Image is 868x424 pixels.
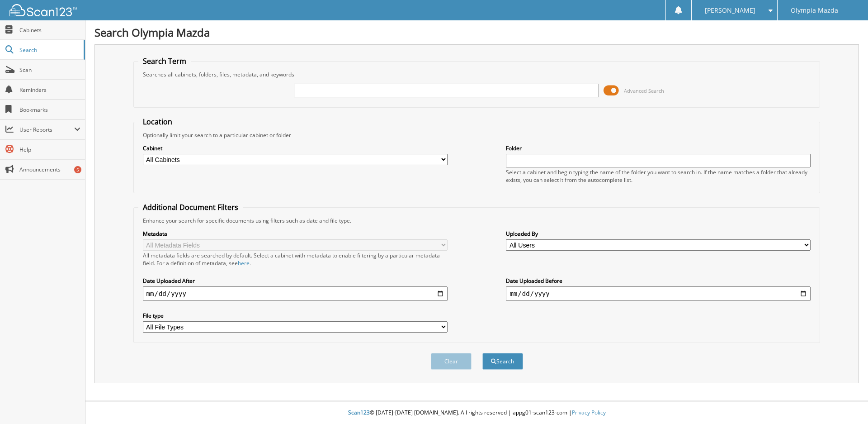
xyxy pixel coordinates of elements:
label: Date Uploaded Before [506,277,811,285]
div: All metadata fields are searched by default. Select a cabinet with metadata to enable filtering b... [143,252,448,267]
input: end [506,286,811,301]
span: Advanced Search [624,87,664,94]
legend: Location [138,117,177,127]
div: 5 [74,166,81,173]
h1: Search Olympia Mazda [94,25,859,40]
button: Search [482,353,523,370]
label: Date Uploaded After [143,277,448,285]
span: Search [19,46,79,54]
span: Olympia Mazda [791,8,838,13]
span: Scan [19,66,80,74]
span: Scan123 [348,409,370,416]
div: Optionally limit your search to a particular cabinet or folder [138,131,816,139]
label: Metadata [143,230,448,238]
img: scan123-logo-white.svg [9,4,77,16]
span: Reminders [19,86,80,94]
span: [PERSON_NAME] [705,8,755,13]
div: Searches all cabinets, folders, files, metadata, and keywords [138,71,816,78]
label: Cabinet [143,144,448,152]
a: Privacy Policy [572,409,606,416]
span: Cabinets [19,26,80,34]
div: Select a cabinet and begin typing the name of the folder you want to search in. If the name match... [506,168,811,184]
label: File type [143,312,448,319]
legend: Additional Document Filters [138,202,243,212]
legend: Search Term [138,56,191,66]
input: start [143,286,448,301]
label: Folder [506,144,811,152]
a: here [238,259,250,267]
span: Help [19,146,80,153]
label: Uploaded By [506,230,811,238]
button: Clear [431,353,472,370]
div: © [DATE]-[DATE] [DOMAIN_NAME]. All rights reserved | appg01-scan123-com | [85,402,868,424]
span: Bookmarks [19,106,80,114]
div: Enhance your search for specific documents using filters such as date and file type. [138,217,816,224]
span: User Reports [19,126,74,133]
span: Announcements [19,166,80,173]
